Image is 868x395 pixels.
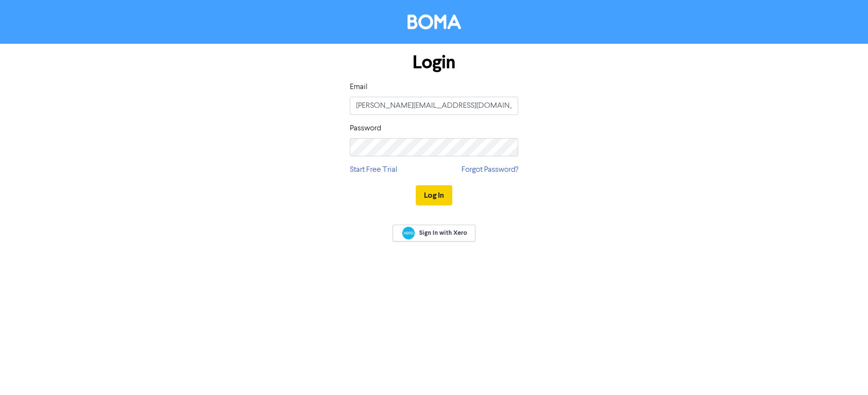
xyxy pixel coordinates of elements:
a: Start Free Trial [350,164,397,176]
a: Sign In with Xero [393,225,475,242]
label: Password [350,123,381,134]
a: Forgot Password? [461,164,518,176]
span: Sign In with Xero [419,229,467,237]
img: Xero logo [402,227,415,240]
label: Email [350,81,368,93]
img: BOMA Logo [408,14,461,29]
h1: Login [350,51,518,74]
button: Log In [416,185,452,205]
